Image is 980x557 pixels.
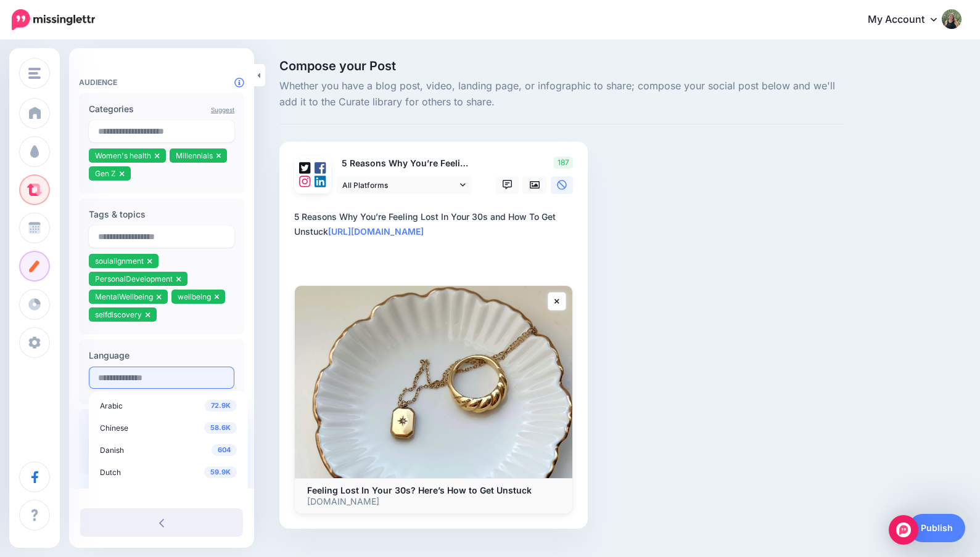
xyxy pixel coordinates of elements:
[279,78,845,110] span: Whether you have a blog post, video, landing page, or infographic to share; compose your social p...
[94,463,243,481] a: 59.9K Dutch
[95,151,151,160] span: Women's health
[889,515,918,545] div: Open Intercom Messenger
[89,348,234,363] label: Language
[279,60,845,72] span: Compose your Post
[100,423,128,433] span: Chinese
[95,310,142,319] span: selfdiscovery
[100,468,121,477] span: Dutch
[95,256,144,266] span: soulalignment
[94,418,243,437] a: 58.6K Chinese
[95,169,116,178] span: Gen Z
[342,179,457,192] span: All Platforms
[336,157,473,171] p: 5 Reasons Why You’re Feeling Lost In Your 30s and How To Get Unstuck
[12,9,95,30] img: Missinglettr
[205,400,237,412] span: 72.9K
[307,485,532,495] b: Feeling Lost In Your 30s? Here’s How to Get Unstuck
[294,209,578,239] div: 5 Reasons Why You’re Feeling Lost In Your 30s and How To Get Unstuck
[855,5,961,35] a: My Account
[89,207,234,222] label: Tags & topics
[89,102,234,116] label: Categories
[554,157,573,169] span: 187
[908,514,965,542] a: Publish
[211,106,234,113] a: Suggest
[295,286,572,478] img: Feeling Lost In Your 30s? Here’s How to Get Unstuck
[95,292,153,301] span: MentalWellbeing
[176,151,213,160] span: Millennials
[100,445,124,455] span: Danish
[307,496,560,507] p: [DOMAIN_NAME]
[94,396,243,415] a: 72.9K Arabic
[100,401,123,410] span: Arabic
[95,274,173,283] span: PersonalDevelopment
[79,78,244,87] h4: Audience
[336,176,472,194] a: All Platforms
[178,292,211,301] span: wellbeing
[212,444,237,456] span: 604
[28,68,41,79] img: menu.png
[204,466,237,478] span: 59.9K
[94,441,243,459] a: 604 Danish
[204,422,237,434] span: 58.6K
